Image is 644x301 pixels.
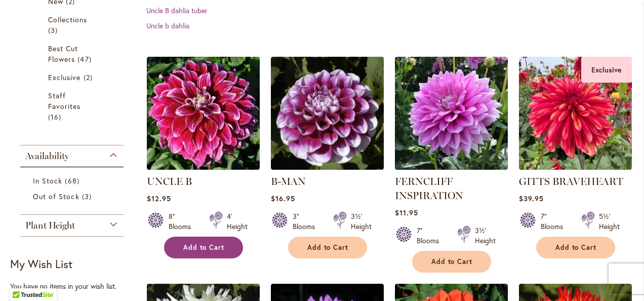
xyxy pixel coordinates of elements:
span: 2 [84,72,95,83]
div: 8" Blooms [169,211,197,232]
a: Uncle B [147,162,260,172]
span: 68 [65,175,82,186]
div: 3" Blooms [293,211,321,232]
button: Add to Cart [536,237,615,258]
span: Add to Cart [183,243,225,252]
a: Collections [48,14,98,35]
div: You have no items in your wish list. [10,281,140,291]
a: GITTS BRAVEHEART Exclusive [519,162,632,172]
div: Exclusive [581,57,632,83]
span: Add to Cart [555,243,597,252]
button: Add to Cart [164,237,243,258]
span: $39.95 [519,194,544,203]
a: FERNCLIFF INSPIRATION [395,175,463,202]
span: $11.95 [395,208,418,217]
a: Best Cut Flowers [48,43,98,64]
iframe: Launch Accessibility Center [8,265,36,293]
a: Staff Favorites [48,90,98,122]
strong: My Wish List [10,256,72,271]
img: Ferncliff Inspiration [395,57,508,170]
span: In Stock [33,176,62,185]
span: Availability [25,150,69,162]
span: Collections [48,15,88,24]
a: Uncle b dahlia [146,21,189,30]
span: 16 [48,111,64,122]
a: Out of Stock 3 [33,191,113,202]
img: Uncle B [147,57,260,170]
div: 7" Blooms [541,211,569,232]
a: Uncle B dahlia tuber [146,6,208,15]
img: B-MAN [271,57,384,170]
a: UNCLE B [147,175,192,187]
span: 3 [48,25,60,35]
a: Exclusive [48,72,98,83]
a: In Stock 68 [33,175,113,186]
a: B-MAN [271,175,306,187]
div: 4' Height [227,211,248,232]
div: 3½' Height [351,211,372,232]
span: Best Cut Flowers [48,44,78,64]
a: B-MAN [271,162,384,172]
span: Staff Favorites [48,91,80,111]
span: Exclusive [48,72,80,82]
div: 3½' Height [475,225,496,246]
a: GITTS BRAVEHEART [519,175,623,187]
span: Out of Stock [33,192,79,201]
div: 7" Blooms [417,225,445,246]
span: $16.95 [271,194,295,203]
span: 3 [82,191,94,202]
button: Add to Cart [288,237,367,258]
span: Add to Cart [307,243,349,252]
span: 47 [77,54,94,64]
img: GITTS BRAVEHEART [519,57,632,170]
span: Add to Cart [431,257,473,266]
button: Add to Cart [412,251,491,273]
span: $12.95 [147,194,171,203]
a: Ferncliff Inspiration [395,162,508,172]
div: 5½' Height [599,211,620,232]
span: Plant Height [25,220,75,231]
